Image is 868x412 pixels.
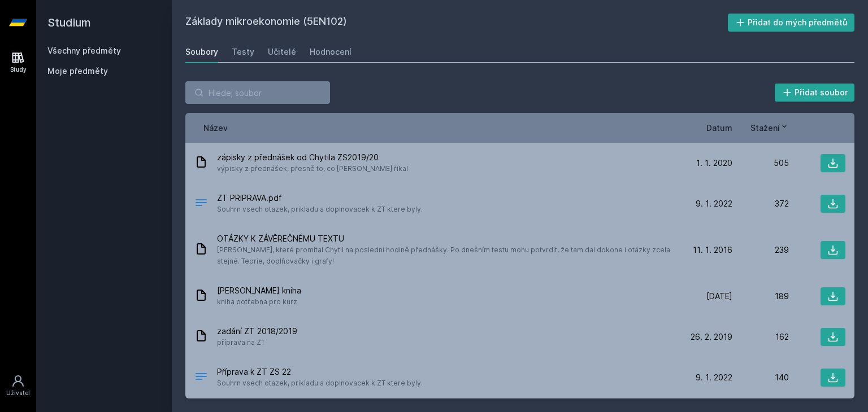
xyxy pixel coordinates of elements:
div: Soubory [185,46,218,58]
div: .PDF [194,370,208,386]
span: Příprava k ZT ZS 22 [217,366,423,378]
button: Přidat soubor [775,84,855,102]
a: Uživatel [2,369,34,403]
span: kniha potřebna pro kurz [217,296,301,308]
input: Hledej soubor [185,81,330,104]
div: PDF [194,196,208,212]
a: Testy [232,41,254,63]
span: zápisky z přednášek od Chytila ZS2019/20 [217,152,408,163]
a: Soubory [185,41,218,63]
a: Všechny předměty [47,46,121,55]
span: Souhrn vsech otazek, prikladu a doplnovacek k ZT ktere byly. [217,204,423,215]
div: Uživatel [6,389,30,397]
a: Hodnocení [310,41,351,63]
span: 9. 1. 2022 [696,198,732,209]
div: 505 [732,157,789,169]
span: výpisky z přednášek, přesně to, co [PERSON_NAME] říkal [217,163,408,174]
button: Stažení [750,122,789,134]
div: Učitelé [268,46,296,58]
div: 372 [732,198,789,209]
span: příprava na ZT [217,337,297,348]
span: OTÁZKY K ZÁVĚREČNÉMU TEXTU [217,233,671,244]
h2: Základy mikroekonomie (5EN102) [185,14,728,32]
div: 239 [732,244,789,256]
span: [PERSON_NAME], které promítal Chytil na poslední hodině přednášky. Po dnešním testu mohu potvrdit... [217,244,671,267]
div: 140 [732,372,789,383]
span: ZT PRIPRAVA.pdf [217,192,423,204]
div: Study [10,65,27,74]
div: Testy [232,46,254,58]
button: Přidat do mých předmětů [728,14,855,32]
div: 162 [732,331,789,343]
button: Název [203,122,228,134]
span: 1. 1. 2020 [696,157,732,169]
div: Hodnocení [310,46,351,58]
span: Stažení [750,122,780,134]
span: [DATE] [706,291,732,302]
span: [PERSON_NAME] kniha [217,285,301,296]
div: 189 [732,291,789,302]
span: Souhrn vsech otazek, prikladu a doplnovacek k ZT ktere byly. [217,378,423,389]
a: Učitelé [268,41,296,63]
span: 11. 1. 2016 [693,244,732,256]
a: Study [2,45,34,80]
span: 9. 1. 2022 [696,372,732,383]
button: Datum [706,122,732,134]
span: zadání ZT 2018/2019 [217,326,297,337]
span: 26. 2. 2019 [691,331,732,343]
span: Moje předměty [47,65,108,77]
